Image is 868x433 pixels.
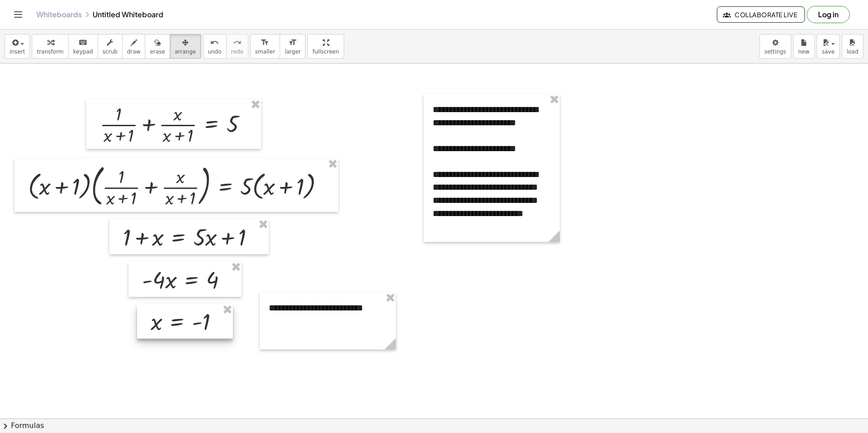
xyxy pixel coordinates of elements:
button: erase [145,34,170,59]
i: format_size [261,37,269,48]
span: save [822,49,834,55]
span: arrange [175,49,196,55]
span: settings [764,49,786,55]
button: settings [759,34,791,59]
span: larger [285,49,301,55]
button: insert [5,34,30,59]
span: Collaborate Live [725,10,797,19]
span: undo [208,49,222,55]
span: scrub [103,49,118,55]
span: insert [10,49,25,55]
button: new [793,34,815,59]
span: keypad [73,49,93,55]
button: format_sizelarger [280,34,306,59]
button: fullscreen [307,34,344,59]
button: load [842,34,863,59]
i: format_size [288,37,297,48]
i: keyboard [79,37,87,48]
span: fullscreen [312,49,339,55]
span: draw [127,49,141,55]
button: keyboardkeypad [68,34,98,59]
span: redo [231,49,243,55]
button: draw [122,34,146,59]
span: new [798,49,809,55]
i: redo [233,37,242,48]
button: transform [32,34,69,59]
a: Whiteboards [36,10,82,19]
button: Toggle navigation [11,7,25,22]
button: Collaborate Live [717,6,805,23]
button: format_sizesmaller [250,34,280,59]
i: undo [210,37,219,48]
span: erase [150,49,165,55]
button: save [817,34,840,59]
span: load [847,49,858,55]
button: Log in [807,6,850,23]
span: smaller [255,49,275,55]
button: redoredo [226,34,248,59]
span: transform [37,49,64,55]
button: arrange [170,34,201,59]
button: undoundo [203,34,227,59]
button: scrub [98,34,123,59]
